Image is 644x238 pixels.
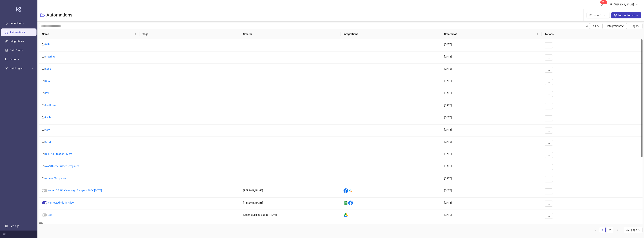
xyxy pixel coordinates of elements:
span: Name [42,32,133,36]
button: ... [545,188,553,194]
span: folder [42,116,45,119]
button: left [592,227,598,233]
div: [DATE] [441,64,542,76]
div: [DATE] [441,76,542,88]
div: [PERSON_NAME] [240,185,341,198]
a: Waren DE IBC Campaign Budget > 800€ [DATE] [48,189,102,192]
span: Created At [444,32,536,36]
div: [DATE] [441,112,542,125]
div: [DATE] [441,198,542,210]
span: plus-circle [614,14,617,16]
span: user [610,3,612,6]
span: New Folder [594,14,607,17]
span: menu-fold [3,233,6,236]
span: folder [42,128,45,131]
a: #untestedAds-in-Adset [48,201,75,204]
button: ... [545,54,553,60]
span: folder-add [590,14,592,16]
span: ... [548,214,550,217]
a: Bulk Ad Creation - Meta [45,152,72,155]
a: CRM [45,140,51,143]
button: New Automation [611,12,641,18]
a: SEA [45,79,50,82]
li: 1 [600,227,606,233]
button: ... [545,140,553,146]
span: folder [42,92,45,94]
div: [PERSON_NAME] [240,198,341,210]
a: AWS Query Builder Templates [45,165,79,168]
div: [DATE] [441,161,542,173]
th: Creator [240,29,341,39]
button: ... [545,42,553,48]
div: [DATE] [441,51,542,64]
a: Settings [10,225,19,228]
span: ... [548,117,550,120]
button: ... [545,213,553,219]
span: folder [42,177,45,180]
div: [DATE] [441,173,542,185]
span: All [593,25,596,28]
button: ... [545,201,553,207]
span: ... [548,178,550,181]
th: Name [39,29,139,39]
span: folder [42,104,45,107]
span: ... [548,202,550,205]
button: ... [545,79,553,85]
button: ... [545,152,553,158]
h3: Automations [46,12,72,18]
span: folder [42,43,45,46]
span: down [597,25,599,27]
span: ... [548,190,550,193]
span: Tags [631,25,640,28]
th: Integrations [341,29,441,39]
span: down [621,25,624,27]
a: 1 [600,227,605,233]
button: ... [545,176,553,182]
div: [PERSON_NAME] [612,2,635,7]
a: test [48,213,52,216]
span: folder-open [40,13,45,17]
button: Integrationsdown [602,23,627,29]
a: Social [45,67,52,70]
button: New Folder [587,12,610,18]
span: right [616,229,619,231]
span: ... [548,56,550,59]
li: 2 [607,227,613,233]
span: ... [548,105,550,108]
button: right [615,227,621,233]
span: ... [548,44,550,47]
li: Previous Page [592,227,598,233]
span: bell [600,3,603,6]
div: [DATE] [441,88,542,100]
span: search [586,25,588,27]
span: folder [42,80,45,82]
span: ... [548,68,550,71]
a: GDN [45,128,51,131]
button: ... [545,91,553,97]
a: Integrations [10,40,24,43]
a: Data Stores [10,49,23,52]
button: ... [545,67,553,73]
a: leadform [45,104,56,107]
span: ... [548,141,550,144]
span: ... [548,153,550,156]
span: ... [548,166,550,169]
span: 25 / page [626,227,640,233]
button: Tagsdown [627,23,643,29]
a: Athena Templates [45,177,66,180]
a: Reports [10,58,19,61]
button: Alldown [590,23,602,29]
button: ... [545,115,553,121]
div: [DATE] [441,137,542,149]
th: Created At [441,29,542,39]
a: Launch Ads [10,22,24,25]
div: Page Size [624,227,643,233]
button: ... [545,164,553,170]
span: folder [42,67,45,70]
span: down [635,3,638,6]
a: kitchn [45,116,52,119]
span: folder [42,153,45,155]
span: ... [548,129,550,132]
a: Steering [45,55,55,58]
div: [DATE] [441,185,542,198]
